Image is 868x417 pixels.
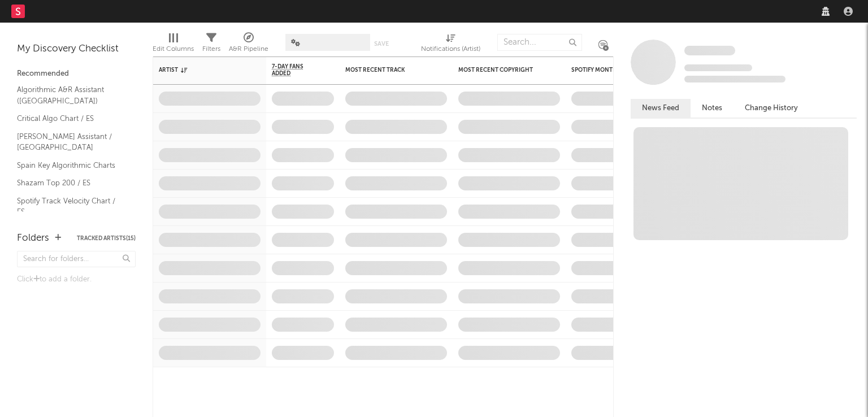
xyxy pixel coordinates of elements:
[374,41,389,47] button: Save
[153,42,194,56] div: Edit Columns
[159,67,244,73] div: Artist
[17,195,124,218] a: Spotify Track Velocity Chart / ES
[734,99,809,118] button: Change History
[571,67,656,73] div: Spotify Monthly Listeners
[229,42,268,56] div: A&R Pipeline
[272,63,317,77] span: 7-Day Fans Added
[631,99,691,118] button: News Feed
[345,67,430,73] div: Most Recent Track
[691,99,734,118] button: Notes
[17,251,136,267] input: Search for folders...
[17,159,124,172] a: Spain Key Algorithmic Charts
[421,42,480,56] div: Notifications (Artist)
[684,76,785,82] span: 0 fans last week
[202,28,220,61] div: Filters
[17,67,136,81] div: Recommended
[684,64,752,71] span: Tracking Since: [DATE]
[17,131,124,154] a: [PERSON_NAME] Assistant / [GEOGRAPHIC_DATA]
[153,28,194,61] div: Edit Columns
[421,28,480,61] div: Notifications (Artist)
[17,42,136,56] div: My Discovery Checklist
[229,28,268,61] div: A&R Pipeline
[77,236,136,241] button: Tracked Artists(15)
[497,34,582,51] input: Search...
[17,177,124,189] a: Shazam Top 200 / ES
[458,67,543,73] div: Most Recent Copyright
[17,112,124,125] a: Critical Algo Chart / ES
[202,42,220,56] div: Filters
[17,232,49,245] div: Folders
[17,84,124,107] a: Algorithmic A&R Assistant ([GEOGRAPHIC_DATA])
[684,45,735,57] a: Some Artist
[17,273,136,286] div: Click to add a folder.
[684,46,735,55] span: Some Artist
